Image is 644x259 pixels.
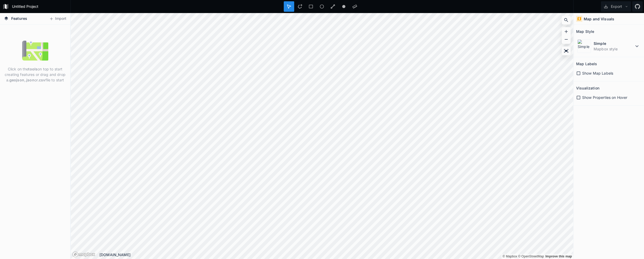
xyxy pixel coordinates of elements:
span: Features [11,16,27,21]
button: Import [46,15,69,23]
img: Simple [577,39,591,53]
h2: Visualization [576,84,599,92]
strong: tools [28,67,38,71]
strong: .json [25,78,34,82]
p: Click on the on top to start creating features or drag and drop a , or file to start [4,66,66,83]
div: [DOMAIN_NAME] [99,252,573,257]
img: empty [22,38,48,64]
strong: .geojson [8,78,24,82]
h2: Map Labels [576,60,597,68]
a: OpenStreetMap [518,255,544,258]
h4: Map and Visuals [584,16,614,22]
dd: Mapbox style [594,46,634,52]
dt: Simple [594,41,634,46]
h2: Map Style [576,27,594,35]
a: Mapbox logo [72,251,95,257]
span: Show Map Labels [582,70,613,76]
span: Show Properties on Hover [582,95,627,100]
a: Map feedback [545,255,572,258]
button: Export [601,1,631,12]
strong: .csv [38,78,45,82]
a: Mapbox [503,255,517,258]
